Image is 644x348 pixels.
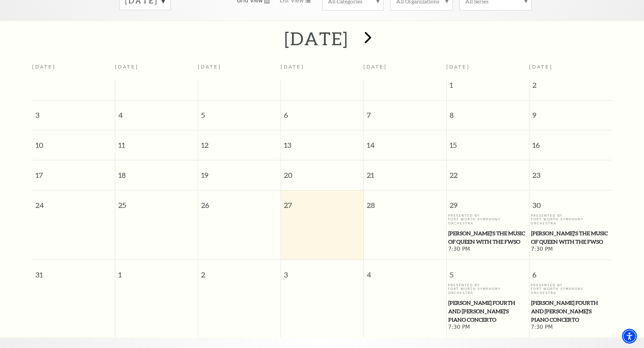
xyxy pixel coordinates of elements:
span: 21 [364,160,446,184]
th: [DATE] [198,60,281,80]
span: 27 [281,190,363,214]
span: [DATE] [446,64,470,70]
span: 11 [115,130,198,154]
span: 5 [198,101,281,124]
p: Presented By Fort Worth Symphony Orchestra [531,214,610,225]
span: 24 [32,190,115,214]
span: 25 [115,190,198,214]
span: 7:30 PM [448,246,527,253]
span: 22 [447,160,529,184]
span: 13 [281,130,363,154]
span: 2 [529,80,612,93]
span: 31 [32,260,115,283]
span: 12 [198,130,281,154]
span: 30 [529,190,612,214]
span: 7:30 PM [531,324,610,331]
span: 1 [447,80,529,93]
button: next [355,27,379,51]
span: 15 [447,130,529,154]
span: 3 [281,260,363,283]
span: [PERSON_NAME] Fourth and [PERSON_NAME]'s Piano Concerto [531,299,610,324]
span: 6 [281,101,363,124]
span: 7:30 PM [531,246,610,253]
span: 7 [364,101,446,124]
span: 20 [281,160,363,184]
span: 1 [115,260,198,283]
span: [PERSON_NAME]'s The Music of Queen with the FWSO [531,229,610,246]
th: [DATE] [281,60,363,80]
span: 16 [529,130,612,154]
span: [DATE] [529,64,553,70]
span: 23 [529,160,612,184]
p: Presented By Fort Worth Symphony Orchestra [448,283,527,295]
span: 3 [32,101,115,124]
th: [DATE] [363,60,446,80]
span: 5 [447,260,529,283]
h2: [DATE] [284,28,348,49]
span: 10 [32,130,115,154]
span: 17 [32,160,115,184]
span: 7:30 PM [448,324,527,331]
th: [DATE] [32,60,115,80]
span: 4 [364,260,446,283]
div: Accessibility Menu [622,329,637,344]
span: [PERSON_NAME] Fourth and [PERSON_NAME]'s Piano Concerto [448,299,527,324]
p: Presented By Fort Worth Symphony Orchestra [448,214,527,225]
th: [DATE] [115,60,198,80]
span: 14 [364,130,446,154]
span: 6 [529,260,612,283]
span: 28 [364,190,446,214]
span: 8 [447,101,529,124]
p: Presented By Fort Worth Symphony Orchestra [531,283,610,295]
span: 29 [447,190,529,214]
span: [PERSON_NAME]'s The Music of Queen with the FWSO [448,229,527,246]
span: 26 [198,190,281,214]
span: 19 [198,160,281,184]
span: 2 [198,260,281,283]
span: 4 [115,101,198,124]
span: 18 [115,160,198,184]
span: 9 [529,101,612,124]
